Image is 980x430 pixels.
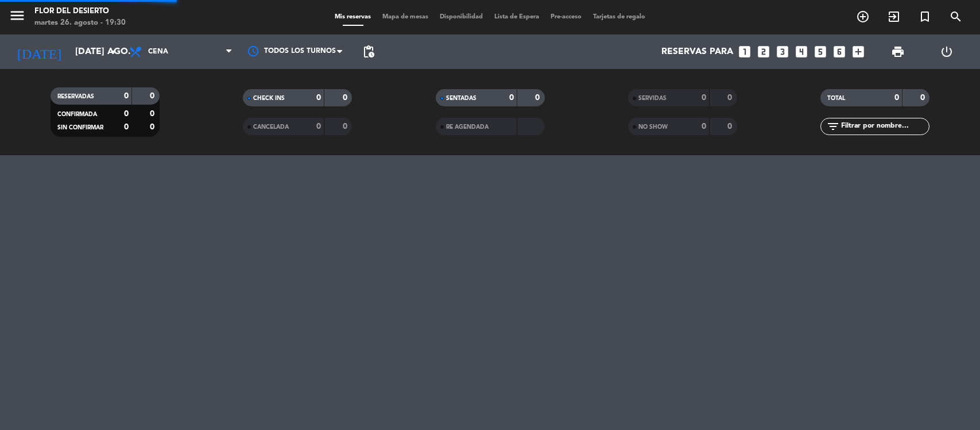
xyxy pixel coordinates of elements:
strong: 0 [509,94,514,102]
span: RE AGENDADA [446,124,489,130]
span: Disponibilidad [434,14,489,20]
span: Reservas para [661,47,733,57]
span: CANCELADA [253,124,289,130]
div: LOG OUT [923,34,971,69]
i: power_settings_new [940,45,954,59]
span: NO SHOW [638,124,668,130]
span: RESERVADAS [57,94,94,99]
i: looks_3 [775,44,790,59]
i: add_circle_outline [856,10,870,24]
i: looks_5 [813,44,828,59]
input: Filtrar por nombre... [840,120,929,133]
i: exit_to_app [887,10,901,24]
strong: 0 [316,122,321,130]
button: menu [9,7,26,28]
span: Cena [148,48,168,56]
strong: 0 [343,94,350,102]
strong: 0 [727,94,734,102]
strong: 0 [920,94,927,102]
span: pending_actions [362,45,375,59]
strong: 0 [124,92,129,100]
div: FLOR DEL DESIERTO [34,6,126,17]
i: menu [9,7,26,24]
span: print [891,45,905,59]
i: looks_6 [832,44,847,59]
strong: 0 [316,94,321,102]
i: looks_two [756,44,771,59]
i: [DATE] [9,39,69,64]
strong: 0 [150,92,157,100]
span: SERVIDAS [638,95,667,101]
strong: 0 [124,123,129,131]
span: SENTADAS [446,95,477,101]
strong: 0 [727,122,734,130]
strong: 0 [124,110,129,118]
i: arrow_drop_down [107,45,121,59]
span: Lista de Espera [489,14,545,20]
i: add_box [851,44,866,59]
span: CHECK INS [253,95,285,101]
span: Mis reservas [329,14,377,20]
strong: 0 [702,122,706,130]
i: looks_one [737,44,752,59]
i: looks_4 [794,44,809,59]
i: turned_in_not [918,10,932,24]
strong: 0 [343,122,350,130]
span: Pre-acceso [545,14,587,20]
strong: 0 [702,94,706,102]
span: Mapa de mesas [377,14,434,20]
div: martes 26. agosto - 19:30 [34,17,126,29]
i: search [949,10,963,24]
span: Tarjetas de regalo [587,14,651,20]
i: filter_list [826,120,840,133]
strong: 0 [535,94,542,102]
strong: 0 [894,94,899,102]
span: CONFIRMADA [57,112,97,117]
strong: 0 [150,110,157,118]
span: TOTAL [827,95,845,101]
strong: 0 [150,123,157,131]
span: SIN CONFIRMAR [57,125,103,130]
